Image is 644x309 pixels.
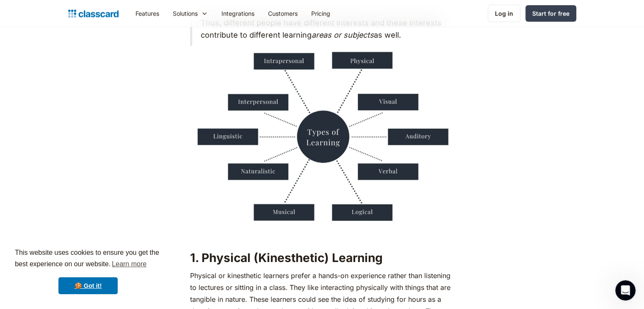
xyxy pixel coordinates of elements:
img: a mind map showcasing the types of learning [190,50,454,226]
div: cookieconsent [7,240,169,302]
div: Solutions [166,4,215,23]
a: dismiss cookie message [58,277,118,294]
div: Log in [495,9,513,18]
a: Log in [488,5,520,22]
strong: 1. Physical (Kinesthetic) Learning [190,251,383,265]
iframe: Intercom live chat [615,280,636,301]
blockquote: Thus, different people have different interests and these interests contribute to different learn... [190,13,454,46]
p: ‍ [190,230,454,242]
a: Integrations [215,4,261,23]
a: learn more about cookies [111,258,148,270]
div: Start for free [532,9,569,18]
a: Pricing [304,4,337,23]
a: Start for free [525,5,576,22]
span: This website uses cookies to ensure you get the best experience on our website. [15,248,161,270]
a: home [68,8,119,19]
em: areas or subjects [312,30,374,39]
div: Solutions [173,9,198,18]
a: Customers [261,4,304,23]
a: Features [129,4,166,23]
